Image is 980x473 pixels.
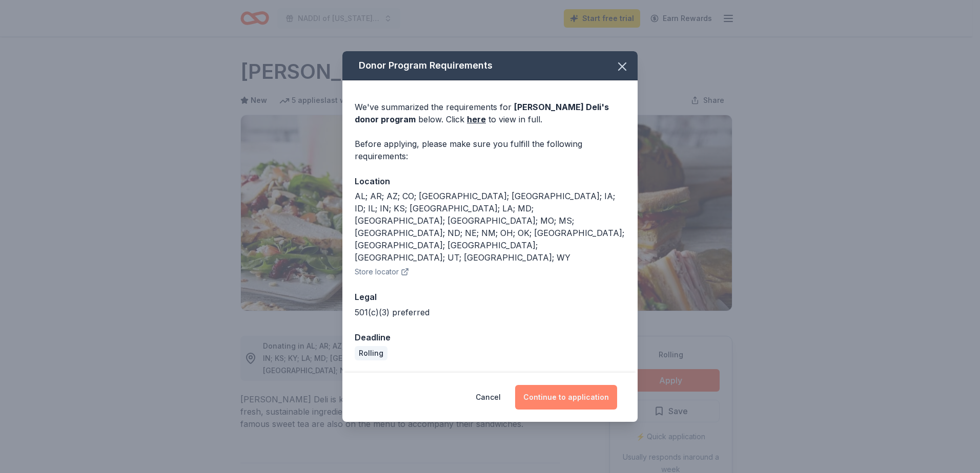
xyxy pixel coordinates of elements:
button: Store locator [355,266,409,278]
div: Legal [355,290,625,304]
div: 501(c)(3) preferred [355,306,625,318]
button: Cancel [476,385,501,410]
div: We've summarized the requirements for below. Click to view in full. [355,101,625,125]
div: Location [355,175,625,188]
div: AL; AR; AZ; CO; [GEOGRAPHIC_DATA]; [GEOGRAPHIC_DATA]; IA; ID; IL; IN; KS; [GEOGRAPHIC_DATA]; LA; ... [355,190,625,264]
a: here [467,113,486,125]
div: Before applying, please make sure you fulfill the following requirements: [355,138,625,162]
div: Donor Program Requirements [342,51,638,80]
button: Continue to application [515,385,617,410]
div: Deadline [355,331,625,344]
div: Rolling [355,346,387,360]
